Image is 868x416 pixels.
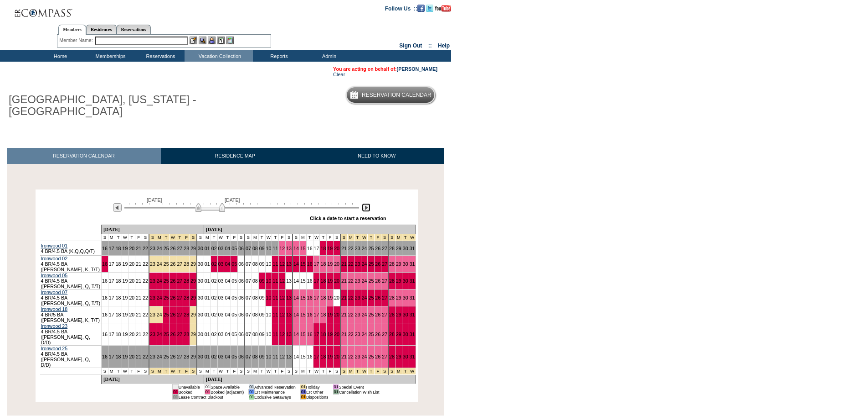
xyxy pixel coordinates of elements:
a: Members [58,25,86,35]
a: 07 [246,332,251,337]
a: [PERSON_NAME] [397,66,437,72]
a: 29 [396,312,401,317]
a: 28 [184,278,189,284]
td: Reports [253,50,303,62]
a: 23 [355,312,360,317]
a: 10 [266,261,272,267]
a: 16 [307,261,313,267]
a: 09 [259,246,265,251]
a: 26 [170,278,176,284]
a: 21 [341,278,347,284]
a: 16 [102,295,108,300]
a: Reservations [117,25,151,34]
a: 29 [190,295,196,300]
a: 28 [389,312,395,317]
a: 20 [334,295,339,300]
a: 09 [259,278,265,284]
a: Subscribe to our YouTube Channel [435,5,451,11]
a: 18 [320,261,326,267]
a: 06 [238,246,244,251]
a: 31 [410,261,415,267]
a: 11 [272,246,278,251]
a: 21 [341,295,347,300]
a: 30 [403,312,408,317]
a: 22 [348,261,354,267]
a: 12 [279,312,285,317]
a: 20 [129,261,134,267]
a: 19 [327,312,333,317]
a: 18 [320,295,326,300]
a: 12 [279,261,285,267]
a: 07 [246,312,251,317]
a: 29 [396,295,401,300]
a: 09 [259,312,265,317]
a: 01 [205,246,210,251]
a: 15 [300,246,306,251]
a: 29 [190,332,196,337]
a: 13 [286,332,292,337]
a: 26 [375,246,380,251]
a: 03 [218,332,224,337]
a: 22 [143,312,148,317]
a: 26 [170,261,176,267]
a: 17 [109,278,114,284]
a: 07 [246,278,251,284]
a: 16 [102,261,108,267]
a: 19 [123,312,128,317]
a: 15 [300,332,306,337]
a: 21 [136,332,141,337]
a: 27 [177,278,182,284]
a: 20 [129,278,134,284]
a: 07 [246,261,251,267]
a: 22 [143,278,148,284]
a: Ironwood 02 [41,256,68,261]
a: 26 [375,278,380,284]
img: View [199,37,206,44]
a: 08 [252,246,258,251]
a: 08 [252,312,258,317]
a: 27 [177,312,182,317]
a: 06 [238,295,244,300]
a: 09 [259,295,265,300]
a: 24 [157,332,162,337]
img: Next [362,203,370,212]
a: 20 [129,332,134,337]
a: 22 [348,246,354,251]
a: Residences [86,25,117,34]
a: 30 [403,246,408,251]
a: 12 [279,246,285,251]
a: 15 [300,278,306,284]
a: 16 [102,246,108,251]
a: 28 [389,295,395,300]
a: 13 [286,261,292,267]
a: 14 [293,295,299,300]
a: 23 [355,246,360,251]
a: 18 [116,295,121,300]
a: 03 [218,246,224,251]
a: 19 [327,332,333,337]
a: 13 [286,295,292,300]
a: 25 [368,278,374,284]
a: 27 [382,261,387,267]
a: 17 [314,332,319,337]
a: 20 [334,332,339,337]
a: 04 [225,312,230,317]
a: 27 [382,312,387,317]
a: 23 [150,295,155,300]
a: 18 [320,246,326,251]
a: 17 [109,312,114,317]
a: NEED TO KNOW [309,148,444,164]
a: 17 [109,295,114,300]
a: 19 [123,246,128,251]
a: 31 [410,246,415,251]
a: 12 [279,295,285,300]
img: Become our fan on Facebook [417,5,425,12]
a: 05 [231,312,237,317]
a: 19 [327,278,333,284]
a: 30 [403,278,408,284]
a: 16 [102,278,108,284]
a: 16 [102,332,108,337]
a: 22 [143,295,148,300]
a: 03 [218,278,224,284]
a: 14 [293,332,299,337]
